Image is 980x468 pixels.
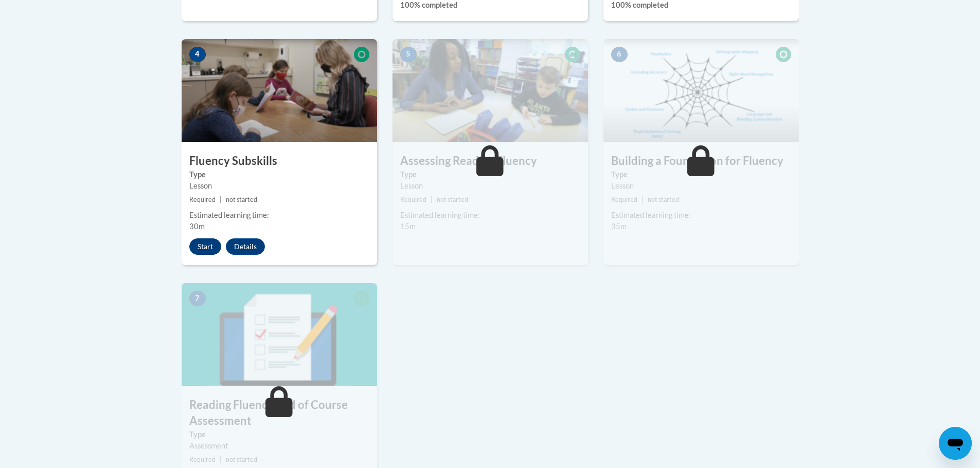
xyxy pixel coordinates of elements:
[220,196,222,203] span: |
[189,196,216,203] span: Required
[400,180,580,192] div: Lesson
[437,196,468,203] span: not started
[611,180,791,192] div: Lesson
[648,196,679,203] span: not started
[603,153,799,169] h3: Building a Foundation for Fluency
[611,222,627,231] span: 35m
[939,427,972,460] iframe: Button to launch messaging window
[431,196,433,203] span: |
[189,180,369,192] div: Lesson
[189,429,369,440] label: Type
[400,47,417,62] span: 5
[611,47,628,62] span: 6
[400,196,426,203] span: Required
[189,456,216,463] span: Required
[189,291,206,306] span: 7
[182,283,377,386] img: Course Image
[393,153,588,169] h3: Assessing Reading Fluency
[189,238,221,255] button: Start
[182,39,377,142] img: Course Image
[611,210,791,221] div: Estimated learning time:
[603,39,799,142] img: Course Image
[182,397,377,429] h3: Reading Fluency End of Course Assessment
[226,196,257,203] span: not started
[189,440,369,452] div: Assessment
[189,222,205,231] span: 30m
[226,456,257,463] span: not started
[611,169,791,180] label: Type
[182,153,377,169] h3: Fluency Subskills
[642,196,644,203] span: |
[400,210,580,221] div: Estimated learning time:
[611,196,637,203] span: Required
[189,210,369,221] div: Estimated learning time:
[400,169,580,180] label: Type
[220,456,222,463] span: |
[400,222,416,231] span: 15m
[189,169,369,180] label: Type
[393,39,588,142] img: Course Image
[189,47,206,62] span: 4
[226,238,265,255] button: Details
